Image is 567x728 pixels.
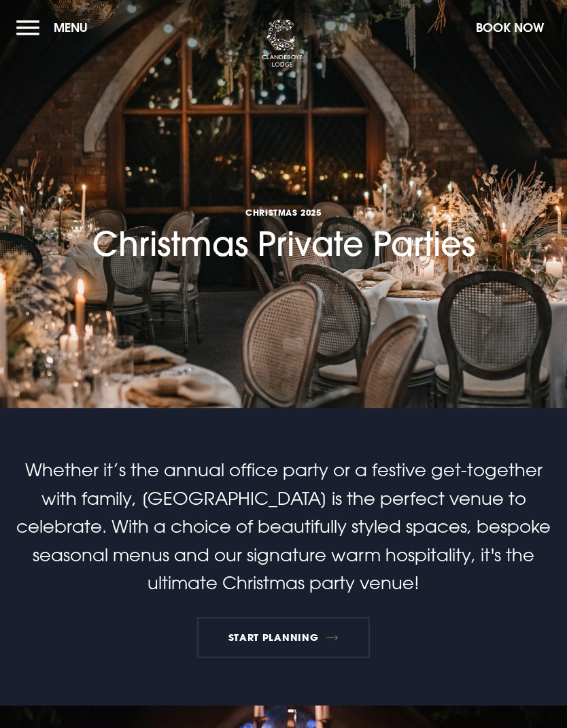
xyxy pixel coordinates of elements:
[197,617,370,658] a: START PLANNING
[262,20,303,67] img: Clandeboye Lodge
[469,13,551,42] button: Book Now
[92,207,475,218] span: Christmas 2025
[16,456,551,597] p: Whether it’s the annual office party or a festive get-together with family, [GEOGRAPHIC_DATA] is ...
[92,117,475,263] h1: Christmas Private Parties
[16,13,94,42] button: Menu
[54,20,88,35] span: Menu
